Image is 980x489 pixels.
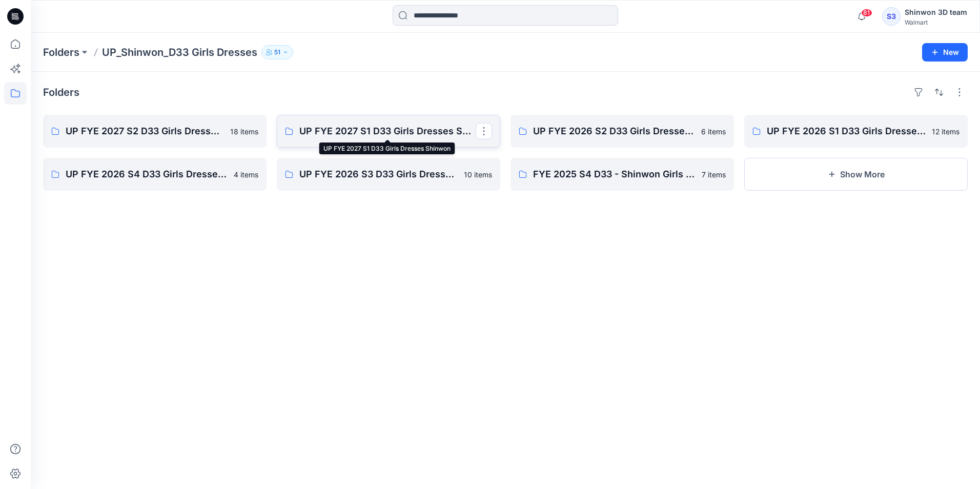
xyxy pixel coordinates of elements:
a: UP FYE 2027 S1 D33 Girls Dresses Shinwon [277,115,500,148]
h4: Folders [43,86,79,98]
p: UP_Shinwon_D33 Girls Dresses [102,45,257,59]
p: UP FYE 2026 S2 D33 Girls Dresses Shinwon [533,124,695,138]
a: Folders [43,45,79,59]
span: 81 [861,9,872,17]
p: 4 items [234,169,258,180]
button: New [922,43,968,62]
div: S3 [882,7,901,26]
p: 6 items [701,126,726,137]
p: 10 items [464,169,492,180]
a: UP FYE 2026 S4 D33 Girls Dresses Shinwon4 items [43,158,267,191]
a: UP FYE 2026 S2 D33 Girls Dresses Shinwon6 items [511,115,734,148]
button: 51 [261,45,293,59]
p: 51 [274,47,280,58]
p: UP FYE 2026 S4 D33 Girls Dresses Shinwon [66,167,228,181]
div: Walmart [905,18,967,26]
p: 12 items [932,126,959,137]
p: 18 items [230,126,258,137]
p: UP FYE 2027 S1 D33 Girls Dresses Shinwon [299,124,476,138]
button: Show More [744,158,968,191]
a: UP FYE 2026 S3 D33 Girls Dresses Shinwon10 items [277,158,500,191]
a: UP FYE 2026 S1 D33 Girls Dresses Shinwon12 items [744,115,968,148]
p: FYE 2025 S4 D33 - Shinwon Girls Dresses [533,167,696,181]
p: UP FYE 2026 S1 D33 Girls Dresses Shinwon [767,124,926,138]
p: UP FYE 2026 S3 D33 Girls Dresses Shinwon [299,167,458,181]
a: UP FYE 2027 S2 D33 Girls Dresses Shinwon18 items [43,115,267,148]
a: FYE 2025 S4 D33 - Shinwon Girls Dresses7 items [511,158,734,191]
div: Shinwon 3D team [905,6,967,18]
p: UP FYE 2027 S2 D33 Girls Dresses Shinwon [66,124,224,138]
p: 7 items [702,169,726,180]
